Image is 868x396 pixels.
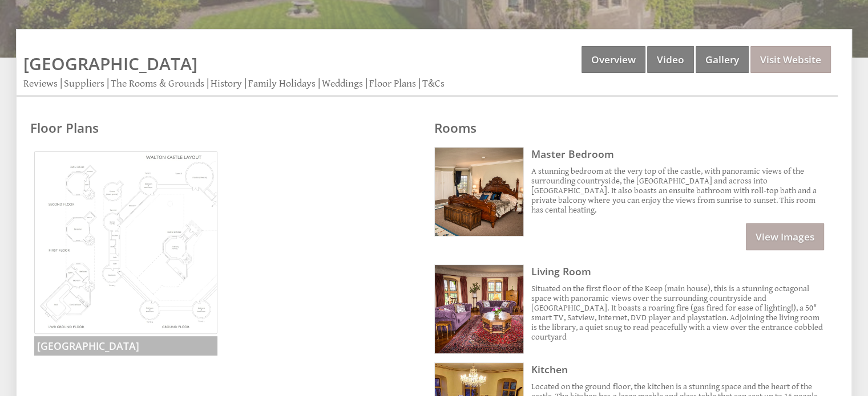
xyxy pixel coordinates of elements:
p: A stunning bedroom at the very top of the castle, with panoramic views of the surrounding country... [531,166,824,215]
p: Situated on the first floor of the Keep (main house), this is a stunning octagonal space with pan... [531,284,824,342]
h3: Master Bedroom [531,147,824,161]
a: Visit Website [750,46,831,73]
a: View Images [746,223,824,250]
h3: [GEOGRAPHIC_DATA] [34,336,217,356]
a: Video [647,46,694,73]
a: Weddings [322,77,363,89]
img: Walton Castle Floorplan [34,151,217,334]
a: Overview [582,46,645,73]
h3: Living Room [531,264,824,278]
a: Suppliers [64,77,104,89]
h2: Floor Plans [30,119,421,137]
a: Family Holidays [248,77,316,89]
img: Living Room [435,265,523,353]
a: Gallery [696,46,749,73]
img: Master Bedroom [435,148,523,236]
a: [GEOGRAPHIC_DATA] [23,52,197,75]
a: Reviews [23,77,58,89]
a: The Rooms & Grounds [111,77,204,89]
a: T&Cs [422,77,445,89]
h3: Kitchen [531,362,824,376]
h2: Rooms [434,119,825,137]
a: History [211,77,242,89]
a: Floor Plans [369,77,416,89]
